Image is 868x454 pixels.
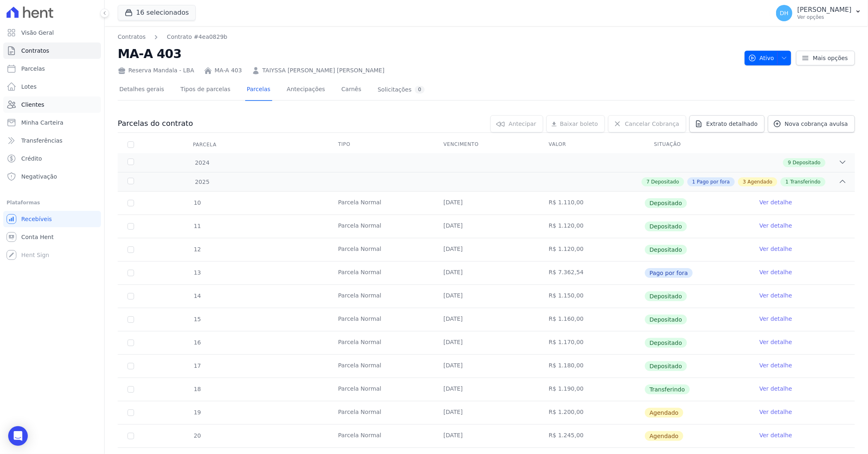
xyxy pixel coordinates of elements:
[796,51,855,65] a: Mais opções
[539,355,644,378] td: R$ 1.180,00
[21,119,63,127] span: Minha Carteira
[434,136,539,153] th: Vencimento
[785,120,848,128] span: Nova cobrança avulsa
[539,378,644,401] td: R$ 1.190,00
[8,426,28,446] div: Open Intercom Messenger
[797,14,852,20] p: Ver opções
[328,215,434,238] td: Parcela Normal
[128,409,134,416] input: default
[21,29,54,37] span: Visão Geral
[21,215,52,223] span: Recebíveis
[328,238,434,261] td: Parcela Normal
[768,115,855,132] a: Nova cobrança avulsa
[328,378,434,401] td: Parcela Normal
[689,115,765,132] a: Extrato detalhado
[759,385,792,393] a: Ver detalhe
[793,159,821,166] span: Depositado
[770,2,868,25] button: DH [PERSON_NAME] Ver opções
[328,136,434,153] th: Tipo
[415,86,425,94] div: 0
[645,245,687,255] span: Depositado
[21,136,63,145] span: Transferências
[179,79,232,101] a: Tipos de parcelas
[215,66,242,75] a: MA-A 403
[328,401,434,424] td: Parcela Normal
[118,119,193,128] h3: Parcelas do contrato
[759,431,792,439] a: Ver detalhe
[128,200,134,206] input: Só é possível selecionar pagamentos em aberto
[434,238,539,261] td: [DATE]
[193,432,201,439] span: 20
[118,45,738,63] h2: MA-A 403
[285,79,327,101] a: Antecipações
[183,136,226,153] div: Parcela
[645,408,684,418] span: Agendado
[328,308,434,331] td: Parcela Normal
[759,315,792,323] a: Ver detalhe
[7,198,98,208] div: Plataformas
[128,293,134,300] input: Só é possível selecionar pagamentos em aberto
[128,270,134,276] input: Só é possível selecionar pagamentos em aberto
[193,293,201,299] span: 14
[3,25,101,41] a: Visão Geral
[128,316,134,323] input: Só é possível selecionar pagamentos em aberto
[21,154,42,163] span: Crédito
[539,425,644,447] td: R$ 1.245,00
[118,33,738,41] nav: Breadcrumb
[3,132,101,149] a: Transferências
[3,60,101,77] a: Parcelas
[785,178,789,186] span: 1
[759,361,792,369] a: Ver detalhe
[3,211,101,227] a: Recebíveis
[759,198,792,206] a: Ver detalhe
[434,331,539,354] td: [DATE]
[3,150,101,167] a: Crédito
[118,79,166,101] a: Detalhes gerais
[692,178,696,186] span: 1
[195,159,210,167] span: 2024
[645,315,687,324] span: Depositado
[3,114,101,131] a: Minha Carteira
[128,433,134,439] input: default
[118,5,196,20] button: 16 selecionados
[193,199,201,206] span: 10
[328,425,434,447] td: Parcela Normal
[118,66,194,75] div: Reserva Mandala - LBA
[645,291,687,301] span: Depositado
[797,6,852,14] p: [PERSON_NAME]
[128,386,134,393] input: Só é possível selecionar pagamentos em aberto
[539,285,644,308] td: R$ 1.150,00
[434,215,539,238] td: [DATE]
[21,47,49,55] span: Contratos
[3,42,101,59] a: Contratos
[128,340,134,346] input: Só é possível selecionar pagamentos em aberto
[193,386,201,392] span: 18
[193,316,201,322] span: 15
[747,178,772,186] span: Agendado
[759,221,792,230] a: Ver detalhe
[193,409,201,416] span: 19
[376,79,426,101] a: Solicitações0
[434,308,539,331] td: [DATE]
[118,33,227,41] nav: Breadcrumb
[328,331,434,354] td: Parcela Normal
[743,178,746,186] span: 3
[128,246,134,253] input: Só é possível selecionar pagamentos em aberto
[645,198,687,208] span: Depositado
[745,51,792,65] button: Ativo
[645,431,684,441] span: Agendado
[328,192,434,215] td: Parcela Normal
[645,221,687,231] span: Depositado
[645,268,693,278] span: Pago por fora
[328,355,434,378] td: Parcela Normal
[434,425,539,447] td: [DATE]
[193,362,201,369] span: 17
[21,101,44,109] span: Clientes
[262,66,385,75] a: TAIYSSA [PERSON_NAME] [PERSON_NAME]
[434,401,539,424] td: [DATE]
[167,33,227,41] a: Contrato #4ea0829b
[245,79,272,101] a: Parcelas
[539,238,644,261] td: R$ 1.120,00
[644,136,750,153] th: Situação
[697,178,729,186] span: Pago por fora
